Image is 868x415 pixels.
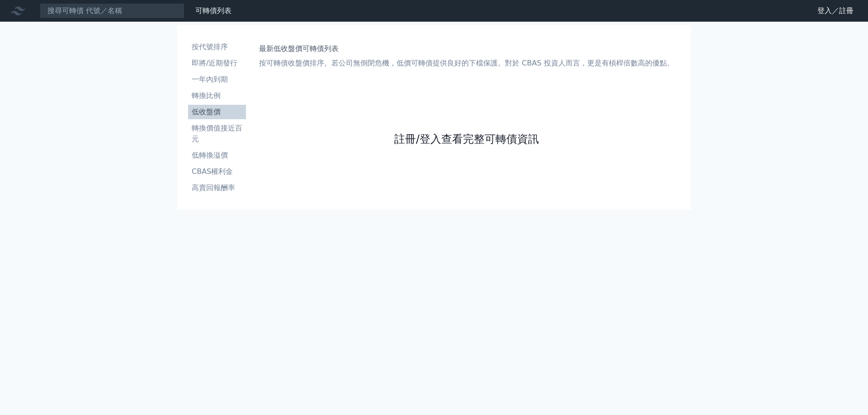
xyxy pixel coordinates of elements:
[394,132,539,146] a: 註冊/登入查看完整可轉債資訊
[188,90,246,101] li: 轉換比例
[188,42,246,52] li: 按代號排序
[195,6,231,15] a: 可轉債列表
[188,150,246,161] li: 低轉換溢價
[188,164,246,179] a: CBAS權利金
[188,105,246,119] a: 低收盤價
[188,72,246,87] a: 一年內到期
[188,74,246,85] li: 一年內到期
[188,121,246,146] a: 轉換價值接近百元
[188,89,246,103] a: 轉換比例
[259,58,674,69] p: 按可轉債收盤價排序。若公司無倒閉危機，低價可轉債提供良好的下檔保護。對於 CBAS 投資人而言，更是有槓桿倍數高的優點。
[259,43,674,54] h1: 最新低收盤價可轉債列表
[188,181,246,195] a: 高賣回報酬率
[188,107,246,117] li: 低收盤價
[40,3,184,19] input: 搜尋可轉債 代號／名稱
[188,56,246,70] a: 即將/近期發行
[188,123,246,145] li: 轉換價值接近百元
[810,4,861,18] a: 登入／註冊
[188,166,246,177] li: CBAS權利金
[188,148,246,163] a: 低轉換溢價
[188,58,246,69] li: 即將/近期發行
[188,40,246,54] a: 按代號排序
[188,182,246,193] li: 高賣回報酬率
